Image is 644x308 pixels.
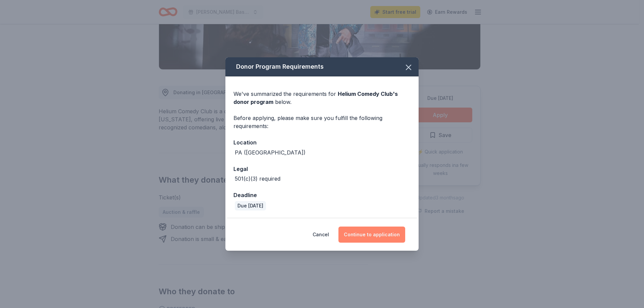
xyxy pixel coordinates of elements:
[235,148,306,157] div: PA ([GEOGRAPHIC_DATA])
[235,175,280,183] div: 501(c)(3) required
[233,138,411,147] div: Location
[338,227,405,243] button: Continue to application
[233,90,411,106] div: We've summarized the requirements for below.
[233,191,411,199] div: Deadline
[235,201,266,210] div: Due [DATE]
[313,227,329,243] button: Cancel
[225,57,419,76] div: Donor Program Requirements
[233,114,411,130] div: Before applying, please make sure you fulfill the following requirements:
[233,165,411,173] div: Legal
